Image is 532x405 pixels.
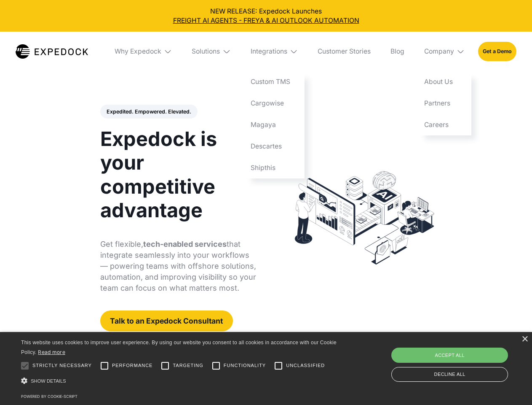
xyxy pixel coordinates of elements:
div: NEW RELEASE: Expedock Launches [7,7,526,25]
div: Why Expedock [108,32,179,71]
span: This website uses cookies to improve user experience. By using our website you consent to all coo... [21,340,337,355]
div: Company [417,32,471,71]
span: Performance [112,362,153,369]
a: Partners [417,93,471,114]
a: About Us [417,71,471,93]
div: Company [424,47,454,56]
a: Customer Stories [311,32,377,71]
div: Solutions [192,47,220,56]
nav: Integrations [244,71,305,178]
a: Shipthis [244,157,305,178]
h1: Expedock is your competitive advantage [100,127,257,222]
span: Strictly necessary [32,362,92,369]
strong: tech-enabled services [143,240,227,248]
div: Why Expedock [115,47,161,56]
span: Functionality [224,362,266,369]
a: FREIGHT AI AGENTS - FREYA & AI OUTLOOK AUTOMATION [7,16,526,25]
a: Magaya [244,114,305,135]
span: Show details [31,378,66,383]
div: Show details [21,375,340,387]
div: Integrations [244,32,305,71]
a: Read more [38,349,65,355]
p: Get flexible, that integrate seamlessly into your workflows — powering teams with offshore soluti... [100,239,257,294]
a: Get a Demo [478,42,516,61]
a: Powered by cookie-script [21,394,78,399]
a: Custom TMS [244,71,305,93]
div: Integrations [251,47,287,56]
span: Unclassified [286,362,325,369]
a: Blog [384,32,411,71]
a: Cargowise [244,93,305,114]
span: Targeting [173,362,203,369]
a: Descartes [244,135,305,157]
a: Talk to an Expedock Consultant [100,310,233,331]
a: Careers [417,114,471,135]
nav: Company [417,71,471,135]
div: Solutions [185,32,238,71]
iframe: Chat Widget [392,314,532,405]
